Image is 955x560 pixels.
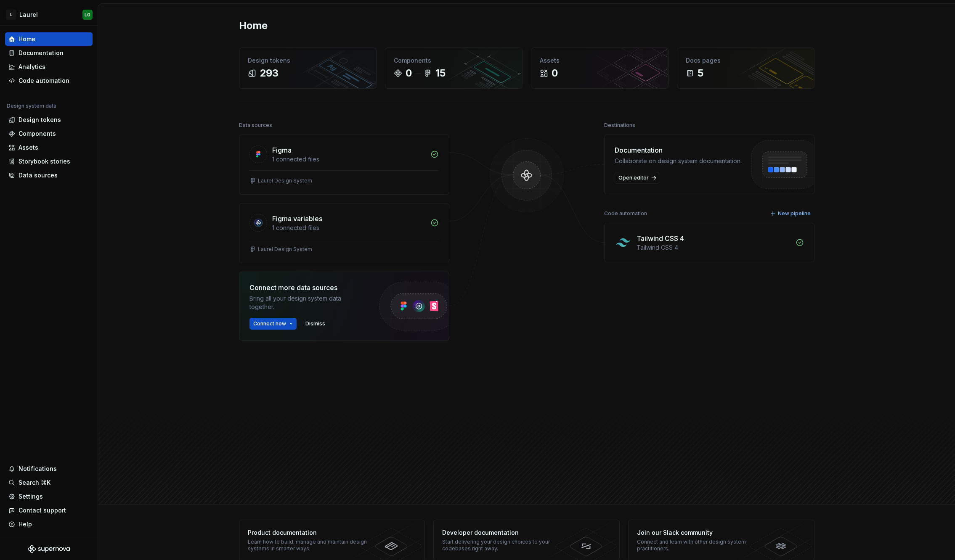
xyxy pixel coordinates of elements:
[5,141,93,154] a: Assets
[7,103,56,109] div: Design system data
[239,48,377,89] a: Design tokens293
[302,318,329,330] button: Dismiss
[767,208,814,219] button: New pipeline
[19,506,66,515] div: Contact support
[19,520,32,528] div: Help
[677,48,814,89] a: Docs pages5
[442,528,565,537] div: Developer documentation
[239,135,449,195] a: Figma1 connected filesLaurel Design System
[239,19,268,32] h2: Home
[442,539,565,552] div: Start delivering your design choices to your codebases right away.
[248,539,370,552] div: Learn how to build, manage and maintain design systems in smarter ways.
[6,10,16,20] div: L
[5,127,93,140] a: Components
[248,56,368,65] div: Design tokens
[5,46,93,60] a: Documentation
[604,208,647,219] div: Code automation
[19,77,69,85] div: Code automation
[305,320,325,327] span: Dismiss
[5,490,93,503] a: Settings
[19,143,38,152] div: Assets
[637,233,684,243] div: Tailwind CSS 4
[2,5,96,24] button: LLaurelLO
[253,320,286,327] span: Connect new
[258,246,312,253] div: Laurel Design System
[552,66,558,80] div: 0
[5,32,93,46] a: Home
[698,66,703,80] div: 5
[19,478,50,487] div: Search ⌘K
[272,155,425,164] div: 1 connected files
[435,66,446,80] div: 15
[394,56,514,65] div: Components
[604,119,635,131] div: Destinations
[272,224,425,232] div: 1 connected files
[19,492,43,501] div: Settings
[615,145,742,155] div: Documentation
[5,504,93,517] button: Contact support
[249,294,363,311] div: Bring all your design system data together.
[19,63,45,71] div: Analytics
[778,210,811,217] span: New pipeline
[406,66,412,80] div: 0
[686,56,806,65] div: Docs pages
[19,157,70,166] div: Storybook stories
[5,462,93,475] button: Notifications
[19,129,56,138] div: Components
[5,155,93,168] a: Storybook stories
[272,214,322,224] div: Figma variables
[28,545,70,553] svg: Supernova Logo
[19,49,64,57] div: Documentation
[239,203,449,263] a: Figma variables1 connected filesLaurel Design System
[19,35,35,43] div: Home
[19,465,57,473] div: Notifications
[540,56,660,65] div: Assets
[19,116,61,124] div: Design tokens
[248,528,370,537] div: Product documentation
[615,157,742,165] div: Collaborate on design system documentation.
[5,74,93,87] a: Code automation
[272,145,292,155] div: Figma
[19,171,58,180] div: Data sources
[239,119,272,131] div: Data sources
[19,11,38,19] div: Laurel
[637,243,791,252] div: Tailwind CSS 4
[637,539,759,552] div: Connect and learn with other design system practitioners.
[5,476,93,489] button: Search ⌘K
[249,283,363,293] div: Connect more data sources
[5,169,93,182] a: Data sources
[249,318,297,330] button: Connect new
[5,60,93,74] a: Analytics
[258,177,312,184] div: Laurel Design System
[5,113,93,127] a: Design tokens
[531,48,668,89] a: Assets0
[5,518,93,531] button: Help
[618,174,649,181] span: Open editor
[637,528,759,537] div: Join our Slack community
[615,172,659,184] a: Open editor
[385,48,523,89] a: Components015
[85,11,90,18] div: LO
[260,66,279,80] div: 293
